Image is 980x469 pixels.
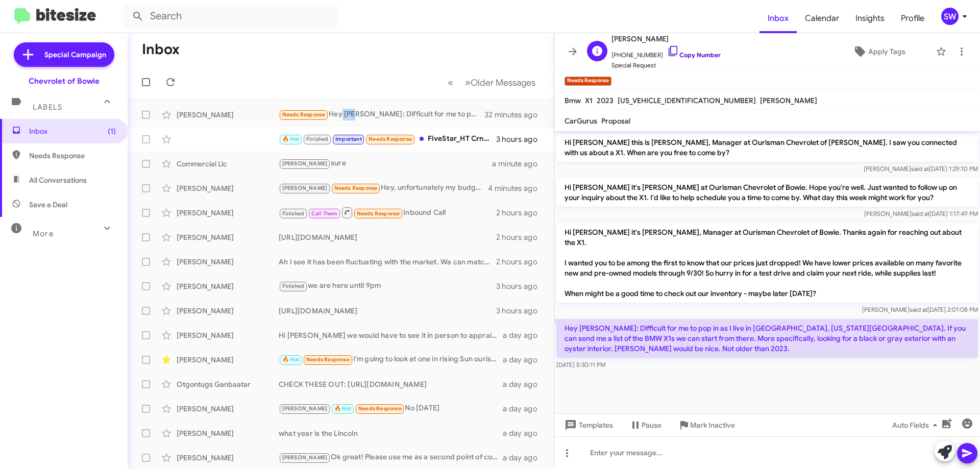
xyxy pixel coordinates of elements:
div: what year is the Lincoln [279,428,503,438]
div: [PERSON_NAME] [177,330,279,340]
span: [US_VEHICLE_IDENTIFICATION_NUMBER] [618,96,756,105]
span: Special Request [611,60,721,70]
button: Previous [442,72,459,93]
span: Needs Response [358,405,402,412]
span: Important [335,136,362,142]
span: [PERSON_NAME] [282,405,328,412]
p: Hi [PERSON_NAME] it's [PERSON_NAME] at Ourisman Chevrolet of Bowie. Hope you're well. Just wanted... [556,178,978,207]
div: 2 hours ago [496,208,546,218]
div: a day ago [503,404,546,414]
div: we are here until 9pm [279,280,496,292]
div: [PERSON_NAME] [177,183,279,193]
span: [PHONE_NUMBER] [611,45,721,60]
span: [DATE] 5:30:11 PM [556,361,605,368]
div: Otgontugs Ganbaatar [177,379,279,389]
span: [PERSON_NAME] [611,33,721,45]
div: Hey, unfortunately my budget is $34500 max. [279,182,488,194]
a: Calendar [797,4,847,33]
div: Inbound Call [279,206,496,219]
div: [PERSON_NAME] [177,281,279,291]
div: sure [279,158,492,169]
span: X1 [585,96,593,105]
span: [PERSON_NAME] [282,160,328,167]
span: CarGurus [565,116,597,126]
div: [PERSON_NAME] [177,404,279,414]
span: Needs Response [306,356,350,363]
nav: Page navigation example [442,72,542,93]
div: 2 hours ago [496,232,546,242]
div: FiveStar_HT Crn [DATE] $3.8 +0.25 Crn [DATE] $3.8 +0.25 Bns [DATE] $9.49 -12.0 Bns [DATE] $9.49 -... [279,133,496,145]
div: I'm going to look at one in rising Sun ourisman this afternoon [279,354,503,365]
div: 4 minutes ago [488,183,546,193]
button: Pause [621,416,670,434]
div: [PERSON_NAME] [177,110,279,120]
div: Ok great! Please use me as a second point of contact if you have trouble reaching anyone else. We... [279,452,503,463]
span: Mark Inactive [690,416,735,434]
span: Needs Response [357,210,400,217]
p: Hi [PERSON_NAME] it's [PERSON_NAME], Manager at Ourisman Chevrolet of Bowie. Thanks again for rea... [556,223,978,303]
button: Apply Tags [826,42,931,61]
span: [PERSON_NAME] [282,454,328,461]
span: Templates [562,416,613,434]
span: [PERSON_NAME] [760,96,817,105]
span: Needs Response [29,151,116,161]
a: Inbox [759,4,797,33]
a: Copy Number [667,51,721,59]
span: Bmw [565,96,581,105]
span: Needs Response [334,185,378,191]
a: Special Campaign [14,42,114,67]
div: a day ago [503,453,546,463]
small: Needs Response [565,77,611,86]
div: [PERSON_NAME] [177,355,279,365]
span: 2023 [597,96,614,105]
div: Hi [PERSON_NAME] we would have to see it in person to appraise it, are you able to stop by [DATE] [279,330,503,340]
span: Finished [306,136,329,142]
div: a day ago [503,428,546,438]
button: Mark Inactive [670,416,743,434]
div: a day ago [503,355,546,365]
span: 🔥 Hot [282,136,300,142]
span: Needs Response [369,136,412,142]
span: Labels [33,103,62,112]
button: Next [459,72,542,93]
div: a minute ago [492,159,546,169]
span: Auto Fields [892,416,941,434]
span: [PERSON_NAME] [DATE] 1:17:49 PM [864,210,978,217]
div: [PERSON_NAME] [177,428,279,438]
span: Special Campaign [44,50,106,60]
span: [PERSON_NAME] [DATE] 1:29:10 PM [864,165,978,172]
span: « [448,76,453,89]
div: [URL][DOMAIN_NAME] [279,306,496,316]
p: Hey [PERSON_NAME]: Difficult for me to pop in as I live in [GEOGRAPHIC_DATA], [US_STATE][GEOGRAPH... [556,319,978,358]
span: Save a Deal [29,200,67,210]
div: 3 hours ago [496,281,546,291]
span: Apply Tags [868,42,905,61]
div: CHECK THESE OUT: [URL][DOMAIN_NAME] [279,379,503,389]
div: 3 hours ago [496,306,546,316]
div: Chevrolet of Bowie [29,76,100,86]
div: Ah I see it has been fluctuating with the market. We can match the price you saw, and probably do... [279,257,496,267]
div: [PERSON_NAME] [177,306,279,316]
div: 32 minutes ago [484,110,546,120]
button: Templates [554,416,621,434]
span: Needs Response [282,111,326,118]
span: Older Messages [471,77,535,88]
button: Auto Fields [884,416,949,434]
div: a day ago [503,330,546,340]
div: 2 hours ago [496,257,546,267]
span: Finished [282,283,305,289]
span: More [33,229,54,238]
span: » [465,76,471,89]
span: 🔥 Hot [334,405,352,412]
span: Finished [282,210,305,217]
span: 🔥 Hot [282,356,300,363]
span: (1) [108,126,116,136]
span: said at [910,306,927,313]
span: All Conversations [29,175,87,185]
span: Proposal [601,116,630,126]
div: Commercial Llc [177,159,279,169]
div: Hey [PERSON_NAME]: Difficult for me to pop in as I live in [GEOGRAPHIC_DATA], [US_STATE][GEOGRAPH... [279,109,484,120]
span: [PERSON_NAME] [282,185,328,191]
